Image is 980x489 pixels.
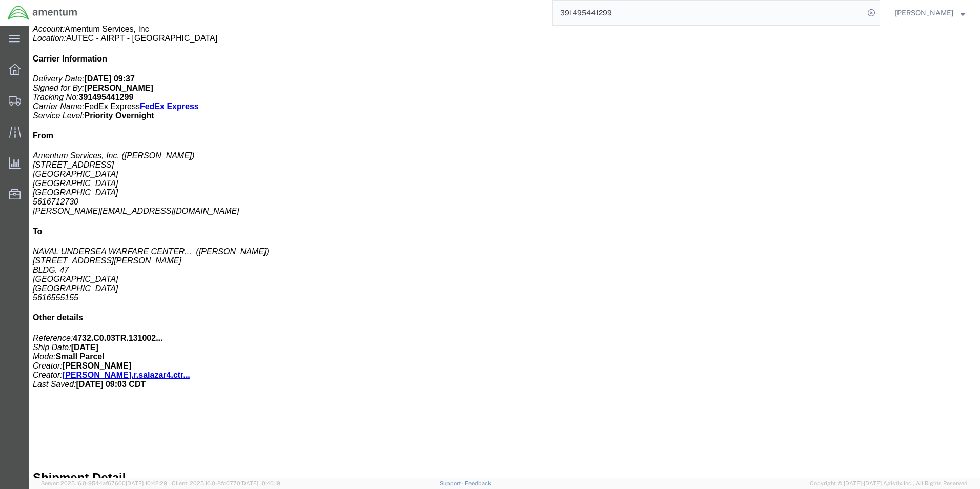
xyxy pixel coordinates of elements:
input: Search for shipment number, reference number [553,1,864,25]
span: Server: 2025.16.0-9544af67660 [41,480,167,486]
button: [PERSON_NAME] [894,7,966,19]
img: logo [7,5,78,21]
span: Charles Grant [895,7,953,18]
span: [DATE] 10:40:19 [240,480,280,486]
span: Copyright © [DATE]-[DATE] Agistix Inc., All Rights Reserved [810,479,968,488]
span: [DATE] 10:42:29 [126,480,167,486]
a: Feedback [465,480,491,486]
a: Support [440,480,465,486]
iframe: FS Legacy Container [29,26,980,478]
span: Client: 2025.16.0-8fc0770 [172,480,280,486]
